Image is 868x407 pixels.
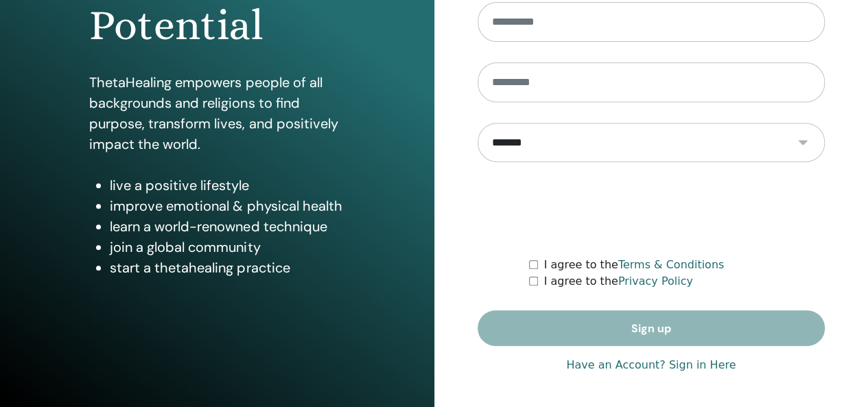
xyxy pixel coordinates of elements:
a: Have an Account? Sign in Here [566,357,736,373]
li: start a thetahealing practice [110,257,344,278]
li: improve emotional & physical health [110,196,344,216]
li: live a positive lifestyle [110,175,344,196]
li: learn a world-renowned technique [110,216,344,237]
label: I agree to the [543,273,692,290]
p: ThetaHealing empowers people of all backgrounds and religions to find purpose, transform lives, a... [89,72,344,154]
a: Privacy Policy [618,275,693,288]
iframe: reCAPTCHA [547,183,755,236]
li: join a global community [110,237,344,257]
a: Terms & Conditions [618,258,724,271]
label: I agree to the [543,257,724,273]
